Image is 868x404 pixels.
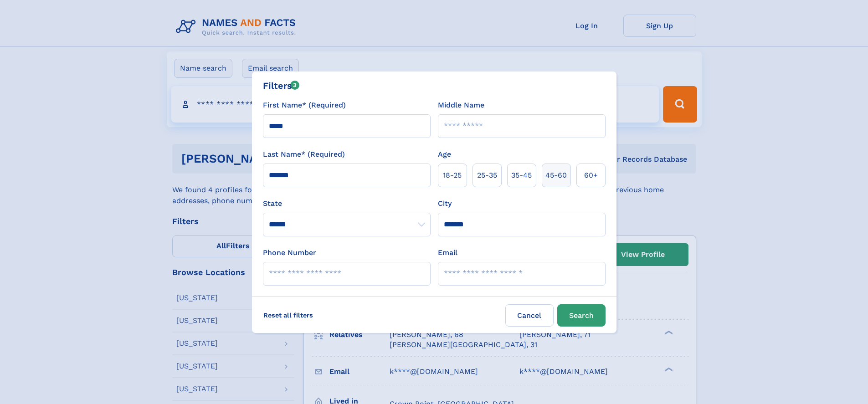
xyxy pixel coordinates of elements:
label: Email [438,247,457,258]
span: 25‑35 [477,170,497,181]
label: State [263,198,431,209]
label: City [438,198,452,209]
span: 45‑60 [545,170,567,181]
label: Phone Number [263,247,316,258]
span: 18‑25 [443,170,462,181]
span: 35‑45 [511,170,532,181]
label: First Name* (Required) [263,100,346,111]
button: Search [557,304,606,327]
label: Last Name* (Required) [263,149,345,160]
span: 60+ [584,170,598,181]
label: Reset all filters [257,304,319,326]
div: Filters [263,79,300,92]
label: Cancel [505,304,554,327]
label: Middle Name [438,100,484,111]
label: Age [438,149,451,160]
